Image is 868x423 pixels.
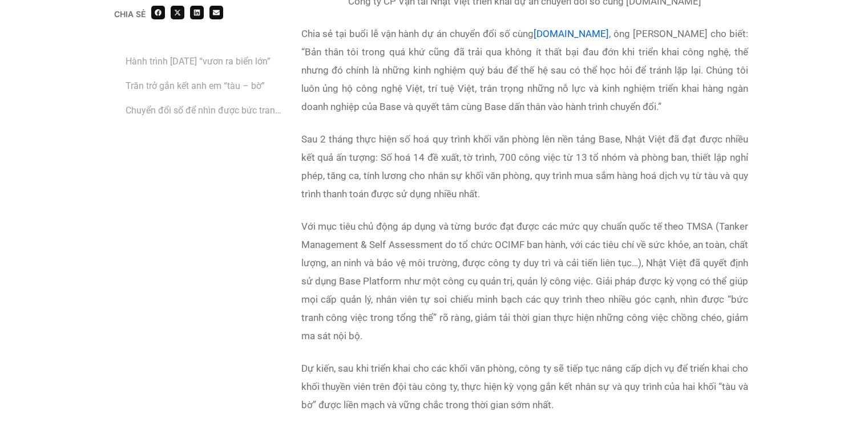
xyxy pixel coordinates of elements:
[114,10,146,18] div: Chia sẻ
[190,6,204,19] div: Share on linkedin
[301,25,748,116] p: Chia sẻ tại buổi lễ vận hành dự án chuyển đổi số cùng , ông [PERSON_NAME] cho biết: “Bản thân tôi...
[151,6,165,19] div: Share on facebook
[301,217,748,345] p: Với mục tiêu chủ động áp dụng và từng bước đạt được các mức quy chuẩn quốc tế theo TMSA (Tanker M...
[126,103,284,117] a: Chuyển đổi số để nhìn được bức tranh công việc tổng thể rõ ràng, minh bạch
[126,79,265,93] a: Trăn trở gắn kết anh em “tàu – bờ”
[126,54,271,68] a: Hành trình [DATE] “vươn ra biển lớn”
[209,6,223,19] div: Share on email
[534,28,609,39] a: [DOMAIN_NAME]
[301,130,748,203] p: Sau 2 tháng thực hiện số hoá quy trình khối văn phòng lên nền tảng Base, Nhật Việt đã đạt được nh...
[301,359,748,414] p: Dự kiến, sau khi triển khai cho các khối văn phòng, công ty sẽ tiếp tục nâng cấp dịch vụ để triển...
[171,6,184,19] div: Share on x-twitter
